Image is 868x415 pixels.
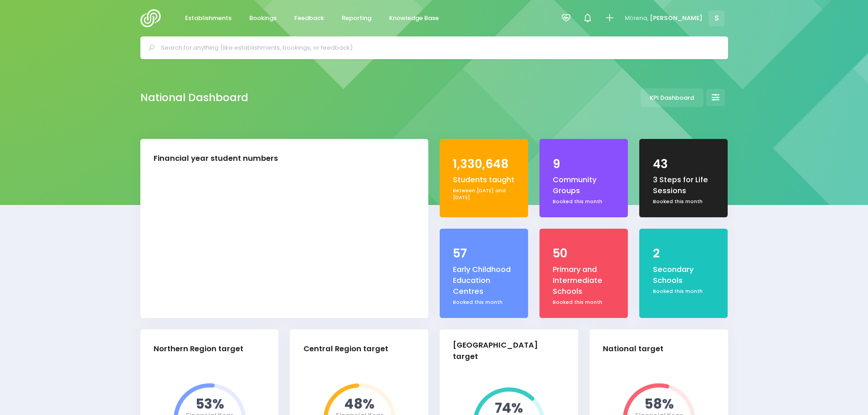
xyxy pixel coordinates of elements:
[287,10,332,27] a: Feedback
[303,343,388,355] div: Central Region target
[294,14,324,23] span: Feedback
[709,10,724,26] span: S
[553,198,615,205] div: Booked this month
[553,174,615,197] div: Community Groups
[553,264,615,297] div: Primary and Intermediate Schools
[650,14,703,23] span: [PERSON_NAME]
[334,10,379,27] a: Reporting
[453,264,515,297] div: Early Childhood Education Centres
[382,10,447,27] a: Knowledge Base
[140,92,248,104] h2: National Dashboard
[453,340,557,363] div: [GEOGRAPHIC_DATA] target
[553,299,615,306] div: Booked this month
[641,88,704,107] a: KPI Dashboard
[653,264,715,287] div: Secondary Schools
[653,174,715,197] div: 3 Steps for Life Sessions
[553,155,615,173] div: 9
[185,14,231,23] span: Establishments
[161,41,715,55] input: Search for anything (like establishments, bookings, or feedback)
[140,9,166,27] img: Logo
[242,10,284,27] a: Bookings
[653,288,715,295] div: Booked this month
[653,245,715,262] div: 2
[625,14,648,23] span: Mōrena,
[389,14,439,23] span: Knowledge Base
[653,198,715,205] div: Booked this month
[453,299,515,306] div: Booked this month
[603,343,663,355] div: National target
[453,174,515,185] div: Students taught
[453,245,515,262] div: 57
[453,187,515,201] div: Between [DATE] and [DATE]
[154,153,278,164] div: Financial year student numbers
[453,155,515,173] div: 1,330,648
[249,14,277,23] span: Bookings
[178,10,239,27] a: Establishments
[553,245,615,262] div: 50
[653,155,715,173] div: 43
[342,14,371,23] span: Reporting
[154,343,243,355] div: Northern Region target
